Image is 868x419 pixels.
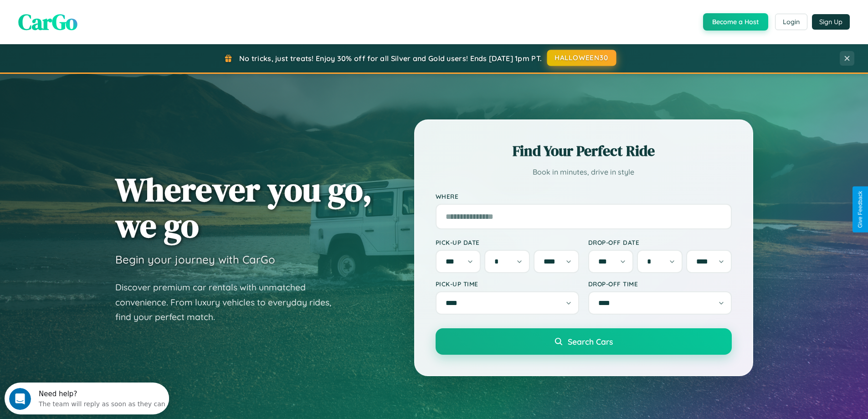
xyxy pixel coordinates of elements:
[436,166,732,179] p: Book in minutes, drive in style
[703,13,768,31] button: Become a Host
[115,253,275,266] h3: Begin your journey with CarGo
[436,192,732,200] label: Where
[5,383,169,414] iframe: Intercom live chat discovery launcher
[34,15,161,25] div: The team will reply as soon as they can
[436,141,732,161] h2: Find Your Perfect Ride
[34,8,161,15] div: Need help?
[4,4,169,29] div: Open Intercom Messenger
[588,238,732,246] label: Drop-off Date
[436,238,579,246] label: Pick-up Date
[18,7,77,37] span: CarGo
[588,280,732,288] label: Drop-off Time
[115,280,343,325] p: Discover premium car rentals with unmatched convenience. From luxury vehicles to everyday rides, ...
[115,171,372,243] h1: Wherever you go, we go
[857,191,863,228] div: Give Feedback
[9,388,31,410] iframe: Intercom live chat
[436,328,732,355] button: Search Cars
[775,14,807,30] button: Login
[812,14,850,30] button: Sign Up
[547,50,616,66] button: HALLOWEEN30
[568,336,613,347] span: Search Cars
[239,54,542,63] span: No tricks, just treats! Enjoy 30% off for all Silver and Gold users! Ends [DATE] 1pm PT.
[436,280,579,288] label: Pick-up Time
